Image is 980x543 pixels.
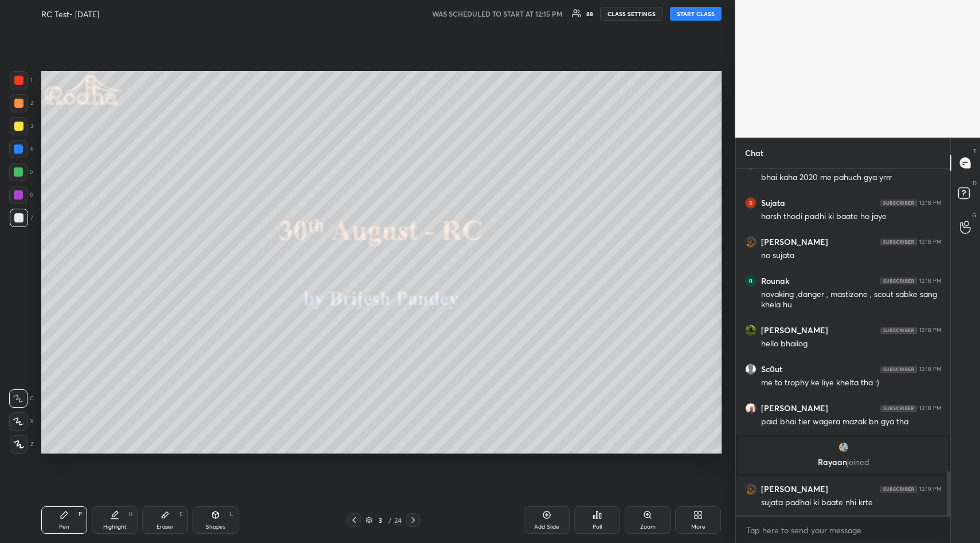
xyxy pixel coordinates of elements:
div: 88 [586,11,593,17]
div: 12:18 PM [919,278,942,284]
img: thumbnail.jpg [746,403,756,413]
div: H [128,511,132,517]
div: 3 [10,117,33,135]
div: L [230,511,233,517]
img: 4P8fHbbgJtejmAAAAAElFTkSuQmCC [880,327,917,334]
div: Shapes [206,524,225,530]
h5: WAS SCHEDULED TO START AT 12:15 PM [432,9,563,19]
div: C [9,389,34,408]
div: Eraser [156,524,174,530]
div: 12:19 PM [919,486,942,493]
div: 24 [394,515,402,525]
p: D [973,179,977,187]
h4: RC Test- [DATE] [41,9,99,19]
img: thumbnail.jpg [837,442,849,453]
p: Rayaan [746,458,941,467]
div: / [389,517,392,524]
div: 3 [375,517,386,524]
img: thumbnail.jpg [746,484,756,494]
h6: [PERSON_NAME] [761,237,828,247]
div: harsh thodi padhi ki baate ho jaye [761,211,942,222]
div: X [9,412,34,431]
div: 7 [10,209,33,227]
div: P [79,511,82,517]
img: thumbnail.jpg [746,276,756,286]
img: thumbnail.jpg [746,237,756,247]
h6: [PERSON_NAME] [761,484,828,494]
img: 4P8fHbbgJtejmAAAAAElFTkSuQmCC [880,239,917,245]
div: novaking ,danger , mastizone , scout sabke sang khela hu [761,289,942,311]
div: bhai kaha 2020 me pahuch gya yrrr [761,172,942,183]
div: hello bhailog [761,338,942,350]
img: thumbnail.jpg [746,198,756,208]
div: 6 [9,186,33,204]
h6: [PERSON_NAME] [761,325,828,335]
span: joined [846,456,869,467]
div: 2 [10,94,33,112]
div: 12:18 PM [919,405,942,412]
img: 4P8fHbbgJtejmAAAAAElFTkSuQmCC [880,486,917,493]
p: Chat [736,138,773,168]
h6: Rounak [761,276,789,286]
div: no sujata [761,250,942,261]
button: START CLASS [670,7,722,21]
div: More [691,524,705,530]
div: Z [10,435,34,454]
div: 4 [9,140,33,158]
img: thumbnail.jpg [746,325,756,335]
img: 4P8fHbbgJtejmAAAAAElFTkSuQmCC [880,278,917,284]
p: T [973,147,977,155]
div: me to trophy ke liye khelta tha :) [761,377,942,389]
h6: Sc0ut [761,364,782,374]
div: Zoom [640,524,656,530]
div: 12:18 PM [919,200,942,206]
img: default.png [746,364,756,374]
img: 4P8fHbbgJtejmAAAAAElFTkSuQmCC [880,200,917,206]
div: Pen [59,524,69,530]
div: Add Slide [534,524,559,530]
div: 12:18 PM [919,239,942,245]
div: paid bhai tier wagera mazak bn gya tha [761,416,942,428]
div: 5 [9,163,33,181]
div: grid [736,169,951,515]
p: G [972,211,977,220]
div: 1 [10,71,33,89]
img: 4P8fHbbgJtejmAAAAAElFTkSuQmCC [880,366,917,373]
h6: Sujata [761,198,785,208]
div: 12:18 PM [919,366,942,373]
img: 4P8fHbbgJtejmAAAAAElFTkSuQmCC [880,405,917,412]
div: E [179,511,183,517]
div: sujata padhai ki baate nhi krte [761,497,942,509]
div: 12:18 PM [919,327,942,334]
div: Poll [593,524,602,530]
div: Highlight [103,524,127,530]
button: CLASS SETTINGS [600,7,663,21]
h6: [PERSON_NAME] [761,403,828,413]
